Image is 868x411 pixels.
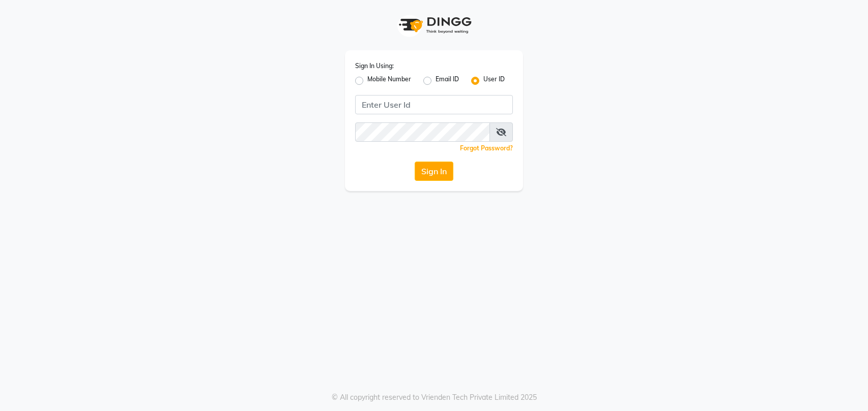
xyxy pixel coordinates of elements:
[393,10,475,40] img: logo1.svg
[415,162,453,181] button: Sign In
[460,144,513,152] a: Forgot Password?
[483,75,505,87] label: User ID
[367,75,411,87] label: Mobile Number
[355,61,394,71] label: Sign In Using:
[355,95,513,114] input: Username
[355,122,490,142] input: Username
[436,75,459,87] label: Email ID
